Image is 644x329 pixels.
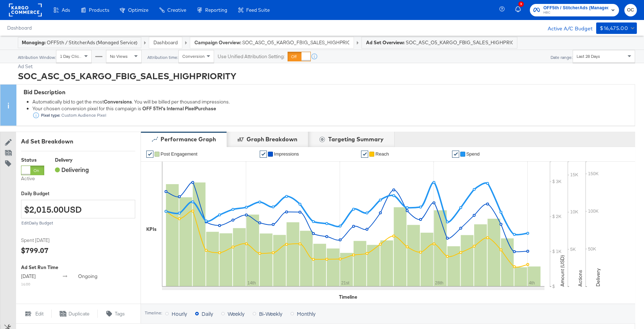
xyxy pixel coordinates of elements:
strong: Ad Set Overview: [366,40,405,45]
span: Bi-Weekly [259,310,282,317]
button: OC [624,4,637,16]
div: KPIs [146,226,157,233]
div: Ad Set Run Time [21,264,135,271]
strong: OFF 5TH's Internal Pixel Purchase [142,105,216,112]
span: Reach [375,151,389,157]
span: Ads [62,7,70,13]
a: ✔ [361,151,368,158]
strong: Pixel type: [41,113,60,118]
div: $799.07 [21,245,49,255]
span: Post Engagement [161,151,197,157]
span: ongoing [78,273,97,279]
button: Tags [98,309,133,318]
span: Weekly [228,310,244,317]
span: Spent [DATE] [21,237,75,244]
span: Conversion [182,54,205,59]
div: Timeline: [144,310,162,315]
button: OFF5th / StitcherAds (Managed Service)HBC [530,4,619,16]
span: Impressions [274,151,299,157]
span: Last 28 Days [577,54,600,59]
span: SOC_ASC_O5_KARGO_FBIG_SALES_HIGHPRIORITY [242,39,349,46]
div: Ad Set Breakdown [21,137,135,146]
span: Products [89,7,109,13]
span: Optimize [128,7,148,13]
button: 3 [514,3,526,17]
div: Performance Graph [161,135,216,143]
span: Hourly [172,310,187,317]
span: HBC [543,10,608,16]
div: Bid Description [24,88,631,96]
label: Use Unified Attribution Setting: [218,53,285,60]
a: Dashboard [153,39,178,46]
button: Edit [16,309,51,318]
a: ✔ [260,151,267,158]
span: Duplicate [69,310,90,317]
span: Monthly [297,310,315,317]
span: Spend [466,151,480,157]
div: Timeline [339,294,357,300]
div: OFF5th / StitcherAds (Managed Service) [22,39,137,46]
div: Targeting Summary [328,135,384,143]
span: Feed Suite [246,7,270,13]
div: Status [21,157,44,163]
span: Delivering [55,166,89,173]
span: No Views [110,54,128,59]
label: Active [21,175,44,182]
strong: Conversions [104,99,132,105]
sub: 16:00 [21,282,30,287]
a: Campaign Overview: SOC_ASC_O5_KARGO_FBIG_SALES_HIGHPRIORITY [194,39,349,46]
span: Reporting [205,7,227,13]
div: Delivery [55,157,89,163]
div: Date range: [550,55,573,60]
span: SOC_ASC_O5_KARGO_FBIG_SALES_HIGHPRIORITY [406,39,513,46]
text: Delivery [595,268,601,287]
span: Daily [202,310,213,317]
strong: Managing: [22,40,46,45]
button: $16,475.00 [596,22,637,34]
div: Your chosen conversion pixel for this campaign is [32,105,631,119]
a: Dashboard [7,25,32,31]
span: [DATE] [21,273,36,279]
span: 1 Day Clicks [60,54,83,59]
strong: Campaign Overview: [194,39,241,46]
div: $16,475.00 [600,24,628,33]
div: Attribution Window: [17,55,56,60]
text: Amount (USD) [559,255,566,287]
span: Edit [35,310,44,317]
div: Active A/C Budget [540,22,593,33]
div: Edit Daily Budget [21,221,135,226]
span: Tags [115,310,125,317]
div: Graph Breakdown [247,135,297,143]
div: Ad Set [18,63,635,70]
button: Duplicate [51,309,98,318]
span: OC [627,6,634,14]
label: Daily Budget [21,190,135,197]
span: OFF5th / StitcherAds (Managed Service) [543,4,608,12]
div: 3 [518,1,524,7]
a: ✔ [452,151,459,158]
text: Actions [577,270,583,287]
div: Custom Audience Pixel [40,113,107,118]
div: Attribution time: [147,55,178,60]
div: Automatically bid to get the most . You will be billed per thousand impressions. [32,99,631,106]
span: Creative [167,7,186,13]
div: SOC_ASC_O5_KARGO_FBIG_SALES_HIGHPRIORITY [18,70,635,82]
a: ✔ [146,151,153,158]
